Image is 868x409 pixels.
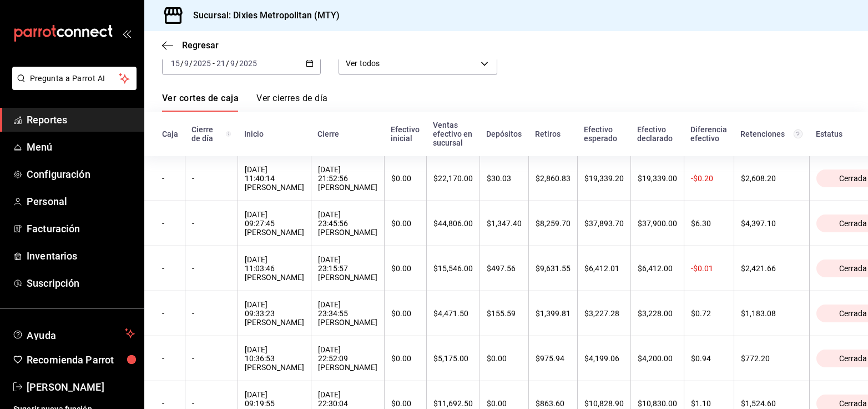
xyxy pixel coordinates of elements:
div: $37,893.70 [584,219,624,228]
div: - [192,219,231,228]
div: $4,471.50 [433,309,473,318]
span: / [189,59,193,68]
div: [DATE] 09:27:45 [PERSON_NAME] [245,210,304,237]
div: $9,631.55 [536,264,571,273]
div: $4,199.06 [584,354,624,363]
div: - [162,264,178,273]
input: ---- [193,59,211,68]
div: $0.00 [487,399,522,408]
div: - [162,174,178,183]
span: Pregunta a Parrot AI [30,73,119,84]
span: Inventarios [27,248,135,263]
div: $975.94 [536,354,571,363]
div: $19,339.00 [638,174,677,183]
svg: Total de retenciones de propinas registradas [794,129,803,138]
div: $772.20 [741,354,803,363]
div: - [192,174,231,183]
div: Cierre [317,129,377,138]
div: - [192,264,231,273]
div: $2,860.83 [536,174,571,183]
div: - [192,354,231,363]
div: $8,259.70 [536,219,571,228]
div: navigation tabs [162,93,327,112]
div: $4,397.10 [741,219,803,228]
span: / [180,59,184,68]
div: $6.30 [691,219,727,228]
span: / [235,59,239,68]
div: [DATE] 22:52:09 [PERSON_NAME] [318,345,377,372]
div: $0.00 [391,354,420,363]
span: Ayuda [27,327,120,340]
div: - [162,354,178,363]
input: -- [230,59,235,68]
div: $11,692.50 [433,399,473,408]
div: -$0.20 [691,174,727,183]
div: $0.00 [391,174,420,183]
div: $6,412.00 [638,264,677,273]
span: Personal [27,194,135,209]
div: $1,183.08 [741,309,803,318]
input: -- [170,59,180,68]
div: Ver todos [339,52,497,75]
div: [DATE] 23:15:57 [PERSON_NAME] [318,255,377,282]
div: Depósitos [486,129,522,138]
span: Configuración [27,167,135,182]
div: $1,524.60 [741,399,803,408]
div: $22,170.00 [433,174,473,183]
div: $6,412.01 [584,264,624,273]
div: [DATE] 11:40:14 [PERSON_NAME] [245,165,304,192]
div: $10,828.90 [584,399,624,408]
div: $2,421.66 [741,264,803,273]
div: $0.00 [391,219,420,228]
div: $497.56 [487,264,522,273]
div: $1,347.40 [487,219,522,228]
input: -- [216,59,226,68]
a: Pregunta a Parrot AI [8,81,137,92]
div: [DATE] 23:45:56 [PERSON_NAME] [318,210,377,237]
span: / [226,59,229,68]
div: - [192,309,231,318]
span: Regresar [182,40,219,51]
div: $863.60 [536,399,571,408]
div: $0.00 [391,264,420,273]
span: [PERSON_NAME] [27,380,135,395]
div: Efectivo declarado [637,125,677,143]
div: $0.00 [391,399,420,408]
span: Suscripción [27,276,135,291]
h3: Sucursal: Dixies Metropolitan (MTY) [184,9,340,22]
div: $0.72 [691,309,727,318]
div: - [162,399,178,408]
div: $1.10 [691,399,727,408]
div: - [162,219,178,228]
span: Reportes [27,112,135,127]
div: $37,900.00 [638,219,677,228]
div: Inicio [244,129,304,138]
div: $5,175.00 [433,354,473,363]
div: $15,546.00 [433,264,473,273]
div: $3,228.00 [638,309,677,318]
div: $0.00 [391,309,420,318]
span: Menú [27,139,135,154]
div: $3,227.28 [584,309,624,318]
span: Facturación [27,221,135,236]
div: $44,806.00 [433,219,473,228]
div: Efectivo esperado [584,125,624,143]
button: open_drawer_menu [122,29,131,38]
a: Ver cierres de día [256,93,327,112]
div: [DATE] 09:33:23 [PERSON_NAME] [245,300,304,327]
div: Diferencia efectivo [690,125,727,143]
div: Retenciones [740,129,803,138]
div: [DATE] 23:34:55 [PERSON_NAME] [318,300,377,327]
div: $4,200.00 [638,354,677,363]
input: ---- [239,59,258,68]
a: Ver cortes de caja [162,93,239,112]
span: Recomienda Parrot [27,352,135,367]
div: $30.03 [487,174,522,183]
div: [DATE] 21:52:56 [PERSON_NAME] [318,165,377,192]
div: $155.59 [487,309,522,318]
div: - [162,309,178,318]
button: Regresar [162,40,219,51]
input: -- [184,59,189,68]
div: $0.94 [691,354,727,363]
div: Cierre de día [191,125,231,143]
